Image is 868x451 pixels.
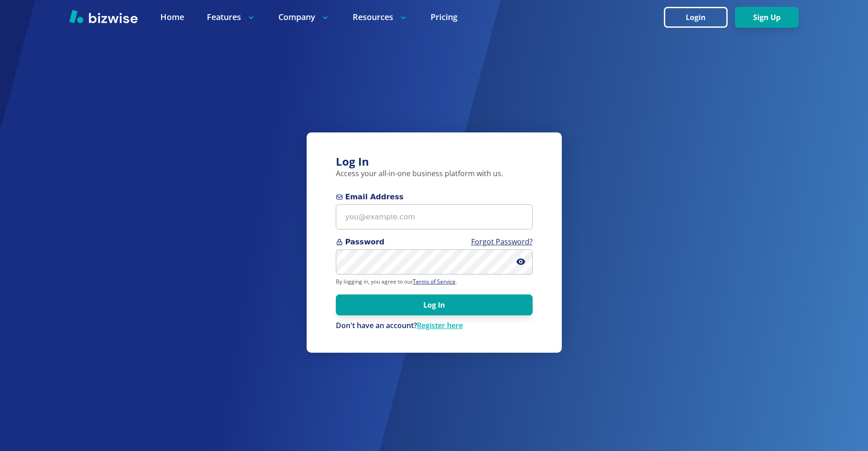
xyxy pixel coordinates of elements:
[413,278,456,285] a: Terms of Service
[664,13,735,22] a: Login
[336,321,533,331] p: Don't have an account?
[336,294,533,315] button: Log In
[336,278,533,285] p: By logging in, you agree to our .
[353,11,408,23] p: Resources
[69,10,138,23] img: Bizwise Logo
[735,7,799,28] button: Sign Up
[431,11,457,23] a: Pricing
[664,7,728,28] button: Login
[336,237,533,248] span: Password
[336,204,533,229] input: you@example.com
[735,13,799,22] a: Sign Up
[471,237,533,247] a: Forgot Password?
[336,192,533,203] span: Email Address
[336,169,533,179] p: Access your all-in-one business platform with us.
[160,11,184,23] a: Home
[336,154,533,169] h3: Log In
[417,320,463,330] a: Register here
[336,321,533,331] div: Don't have an account?Register here
[278,11,330,23] p: Company
[207,11,256,23] p: Features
